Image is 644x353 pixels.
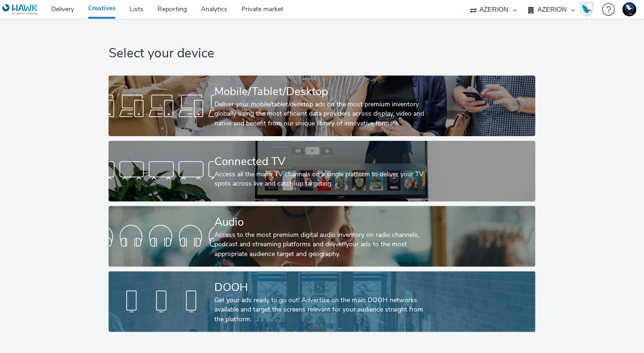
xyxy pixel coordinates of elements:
[2,4,38,15] img: undefined Logo
[109,141,536,201] a: Connected TVAccess all the major TV channels on a single platform to deliver your TV spots across...
[623,2,637,16] img: Support Hawk
[214,296,426,324] div: Get your ads ready to go out! Advertise on the main DOOH networks available and target the screen...
[214,279,426,296] div: DOOH
[214,170,426,189] div: Access all the major TV channels on a single platform to deliver your TV spots across live and ca...
[109,271,536,332] a: DOOHGet your ads ready to go out! Advertise on the main DOOH networks available and target the sc...
[109,76,536,136] a: Mobile/Tablet/DesktopDeliver your mobile/tablet/desktop ads on the most premium inventory globall...
[214,100,426,128] div: Deliver your mobile/tablet/desktop ads on the most premium inventory globally using the most effi...
[109,45,536,62] h1: Select your device
[214,83,426,100] div: Mobile/Tablet/Desktop
[214,214,426,230] div: Audio
[580,2,594,17] img: Hawk Academy
[214,230,426,259] div: Access to the most premium digital audio inventory on radio channels, podcast and streaming platf...
[214,153,426,170] div: Connected TV
[109,206,536,267] a: AudioAccess to the most premium digital audio inventory on radio channels, podcast and streaming ...
[580,2,597,17] a: Hawk Academy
